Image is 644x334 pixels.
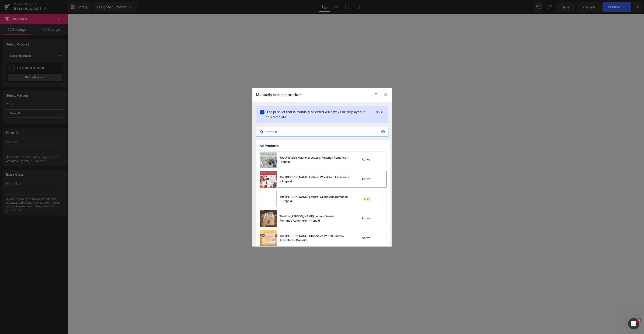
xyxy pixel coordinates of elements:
img: product-img [260,152,277,168]
p: Got it [374,109,385,115]
span: 3 [638,318,641,322]
input: Search products [256,129,388,135]
div: The [PERSON_NAME] Chronicles Part 3: Fantasy Adventure - Prepaid [279,234,349,242]
iframe: Intercom live chat [628,318,639,329]
img: product-img [260,171,277,188]
div: Active [361,236,371,240]
div: Active [361,177,371,181]
p: Manually select a product [256,92,302,97]
div: The [PERSON_NAME] Letters: World War II Romance - Prepaid [279,175,349,184]
div: Active [361,158,371,162]
div: The Lily [PERSON_NAME] Letters: Western Romance Adventure - Prepaid [279,214,349,223]
img: product-img [260,230,277,246]
div: All Products [256,140,390,151]
div: The Adelaide Magnolia Letters: Regency Romance - Prepaid [279,156,349,164]
img: product-img [260,210,277,227]
div: Draft [362,197,371,201]
div: Active [361,217,371,220]
p: The product that is manually selected will always be displayed in this template. [266,109,370,120]
img: product-img [260,191,277,207]
div: The [PERSON_NAME] Letters: Gilded Age Romance - Prepaid [279,195,349,203]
